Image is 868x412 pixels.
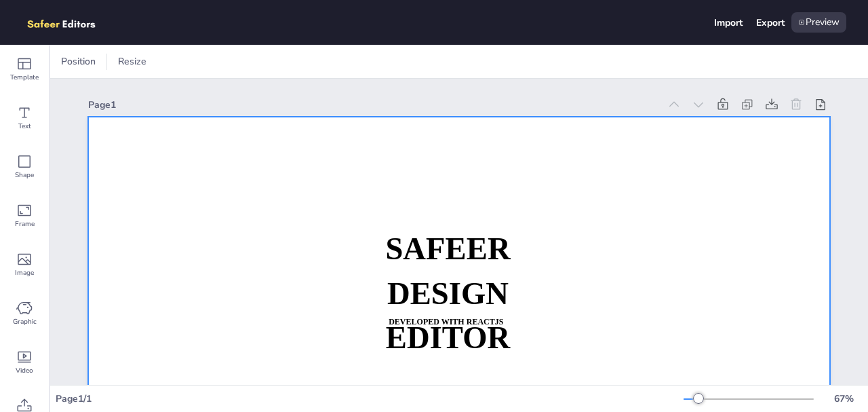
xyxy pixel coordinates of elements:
[827,392,860,405] div: 67 %
[385,231,510,266] strong: SAFEER
[386,276,510,355] strong: DESIGN EDITOR
[10,72,39,83] span: Template
[18,121,31,132] span: Text
[88,98,659,111] div: Page 1
[389,317,503,326] strong: DEVELOPED WITH REACTJS
[714,16,743,29] div: Import
[58,55,98,68] span: Position
[15,219,35,229] span: Frame
[13,316,37,327] span: Graphic
[16,365,33,376] span: Video
[15,170,34,181] span: Shape
[22,12,115,33] img: logo.png
[791,12,846,33] div: Preview
[56,392,684,405] div: Page 1 / 1
[15,267,34,278] span: Image
[756,16,785,29] div: Export
[115,55,149,68] span: Resize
